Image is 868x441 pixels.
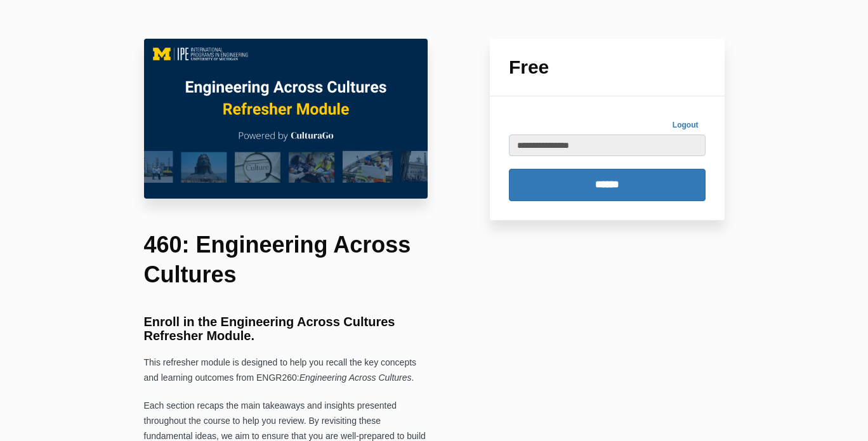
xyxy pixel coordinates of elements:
[144,315,428,343] h3: Enroll in the Engineering Across Cultures Refresher Module.
[412,372,414,383] span: .
[299,372,412,383] span: Engineering Across Cultures
[144,39,428,199] img: c0f10fc-c575-6ff0-c716-7a6e5a06d1b5_EAC_460_Main_Image.png
[144,357,417,383] span: This refresher module is designed to help you recall the key concepts and learning outcomes from ...
[509,58,706,77] h1: Free
[144,230,428,290] h1: 460: Engineering Across Cultures
[666,115,706,135] a: Logout
[144,400,397,426] span: Each section recaps the main takeaways and insights presented throughout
